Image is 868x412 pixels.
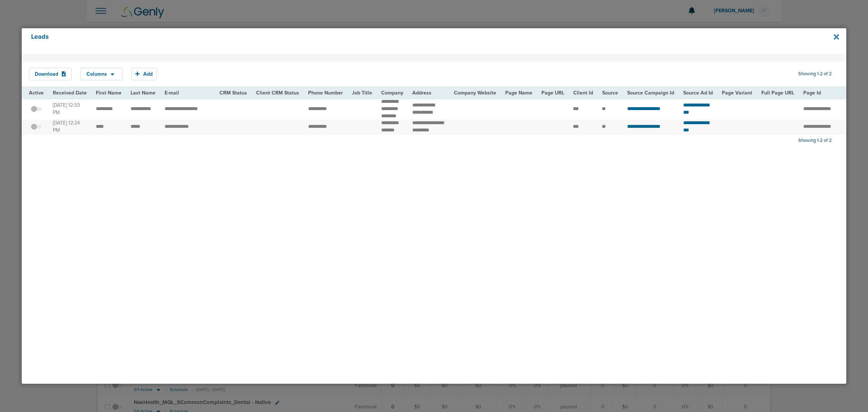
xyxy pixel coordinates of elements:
[48,98,92,119] td: [DATE] 12:33 PM
[131,90,156,96] span: Last Name
[348,87,377,98] th: Job Title
[31,33,758,50] h4: Leads
[627,90,674,96] span: Source Campaign Id
[143,71,153,77] span: Add
[798,71,832,77] span: Showing 1-2 of 2
[165,90,179,96] span: E-mail
[252,87,304,98] th: Client CRM Status
[541,90,564,96] span: Page URL
[96,90,122,96] span: First Name
[53,90,87,96] span: Received Date
[308,90,343,96] span: Phone Number
[602,90,618,96] span: Source
[573,90,593,96] span: Client Id
[408,87,450,98] th: Address
[799,87,849,98] th: Page Id
[29,68,72,80] button: Download
[377,87,408,98] th: Company
[501,87,537,98] th: Page Name
[449,87,501,98] th: Company Website
[798,138,832,144] span: Showing 1-2 of 2
[131,68,157,80] button: Add
[86,72,107,77] span: Columns
[683,90,713,96] span: Source Ad Id
[29,90,44,96] span: Active
[48,119,92,134] td: [DATE] 12:24 PM
[220,90,247,96] span: CRM Status
[757,87,799,98] th: Full Page URL
[718,87,757,98] th: Page Variant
